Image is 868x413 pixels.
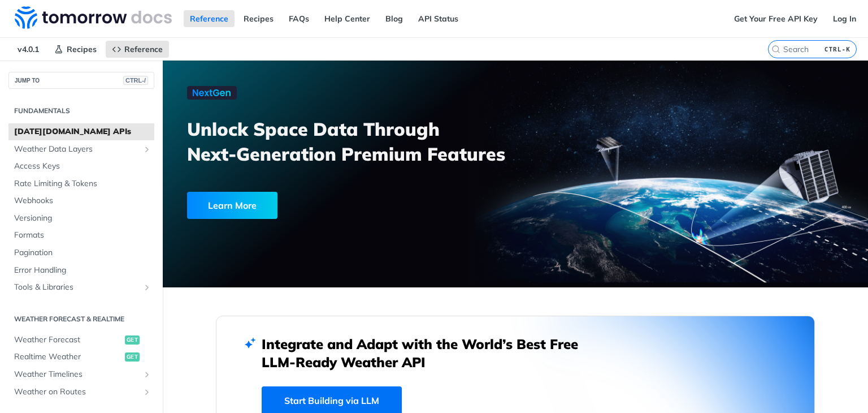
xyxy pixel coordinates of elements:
a: Reference [184,10,235,27]
button: Show subpages for Weather Data Layers [142,145,151,154]
span: Formats [14,230,151,241]
a: Weather Forecastget [8,332,154,349]
span: get [125,352,140,362]
div: Learn More [187,192,277,219]
a: Help Center [318,10,376,27]
span: Pagination [14,247,151,259]
button: Show subpages for Weather on Routes [142,388,151,397]
a: [DATE][DOMAIN_NAME] APIs [8,123,154,140]
span: CTRL-/ [123,76,148,85]
a: Log In [827,10,862,27]
a: Realtime Weatherget [8,349,154,365]
button: Show subpages for Tools & Libraries [142,283,151,292]
span: Rate Limiting & Tokens [14,178,151,190]
a: Webhooks [8,192,154,209]
span: Weather Forecast [14,334,122,346]
span: Weather Timelines [14,369,140,380]
a: Formats [8,227,154,244]
a: Weather on RoutesShow subpages for Weather on Routes [8,384,154,401]
span: Weather Data Layers [14,144,140,155]
a: Pagination [8,244,154,261]
span: Tools & Libraries [14,282,140,293]
span: Weather on Routes [14,386,140,398]
h2: Weather Forecast & realtime [8,314,154,324]
span: Versioning [14,213,151,224]
a: Reference [106,41,169,58]
a: Recipes [48,41,103,58]
a: Access Keys [8,158,154,175]
a: Recipes [237,10,280,27]
span: v4.0.1 [11,41,45,58]
a: Tools & LibrariesShow subpages for Tools & Libraries [8,279,154,296]
span: Realtime Weather [14,351,122,363]
svg: Search [771,45,780,54]
h2: Fundamentals [8,106,154,116]
a: FAQs [283,10,315,27]
a: Weather Data LayersShow subpages for Weather Data Layers [8,141,154,158]
a: Weather TimelinesShow subpages for Weather Timelines [8,366,154,383]
span: Recipes [67,44,97,54]
span: get [125,335,140,345]
img: Tomorrow.io Weather API Docs [15,6,172,29]
h3: Unlock Space Data Through Next-Generation Premium Features [187,117,528,166]
span: Access Keys [14,161,151,172]
button: JUMP TOCTRL-/ [8,72,154,89]
a: Blog [379,10,409,27]
a: Rate Limiting & Tokens [8,175,154,192]
a: Learn More [187,192,459,219]
h2: Integrate and Adapt with the World’s Best Free LLM-Ready Weather API [262,335,595,371]
span: [DATE][DOMAIN_NAME] APIs [14,126,151,137]
a: Versioning [8,210,154,227]
a: Get Your Free API Key [728,10,824,27]
img: NextGen [187,86,237,100]
a: Error Handling [8,262,154,279]
kbd: CTRL-K [822,44,853,55]
button: Show subpages for Weather Timelines [142,370,151,379]
a: API Status [412,10,465,27]
span: Error Handling [14,265,151,276]
span: Reference [124,44,163,54]
span: Webhooks [14,195,151,206]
